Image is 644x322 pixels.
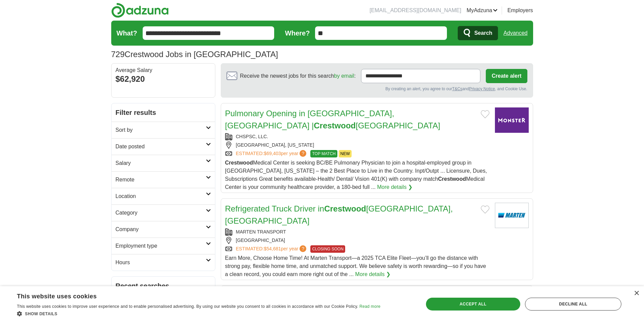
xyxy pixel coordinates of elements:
[116,176,206,184] h2: Remote
[474,26,492,40] span: Search
[236,150,308,157] a: ESTIMATED:$69,403per year?
[111,48,125,60] span: 729
[481,205,490,214] button: Add to favorite jobs
[225,237,490,244] div: [GEOGRAPHIC_DATA]
[116,143,206,151] h2: Date posted
[116,159,206,167] h2: Salary
[225,142,490,149] div: [GEOGRAPHIC_DATA], [US_STATE]
[264,246,281,251] span: $54,681
[310,245,345,253] span: CLOSING SOON
[355,270,391,278] a: More details ❯
[116,258,206,267] h2: Hours
[225,204,453,225] a: Refrigerated Truck Driver inCrestwood[GEOGRAPHIC_DATA], [GEOGRAPHIC_DATA]
[458,26,498,40] button: Search
[112,171,215,188] a: Remote
[310,150,337,157] span: TOP MATCH
[116,225,206,233] h2: Company
[25,312,57,316] span: Show details
[469,86,495,91] a: Privacy Notice
[116,209,206,217] h2: Category
[116,281,211,291] h2: Recent searches
[17,304,358,309] span: This website uses cookies to improve user experience and to enable personalised advertising. By u...
[111,50,278,59] h1: Crestwood Jobs in [GEOGRAPHIC_DATA]
[525,298,621,311] div: Decline all
[112,188,215,204] a: Location
[334,73,354,79] a: by email
[17,310,380,317] div: Show details
[112,122,215,138] a: Sort by
[116,242,206,250] h2: Employment type
[481,110,490,118] button: Add to favorite jobs
[634,291,639,296] div: Close
[426,298,520,311] div: Accept all
[339,150,352,157] span: NEW
[314,121,356,130] strong: Crestwood
[112,221,215,238] a: Company
[111,3,169,18] img: Adzuna logo
[112,103,215,122] h2: Filter results
[264,151,281,156] span: $69,403
[225,160,487,190] span: Medical Center is seeking BC/BE Pulmonary Physician to join a hospital-employed group in [GEOGRAP...
[116,126,206,134] h2: Sort by
[438,176,466,182] strong: Crestwood
[486,69,527,83] button: Create alert
[116,192,206,200] h2: Location
[112,238,215,254] a: Employment type
[116,68,211,73] div: Average Salary
[116,73,211,85] div: $62,920
[225,255,486,277] span: Earn More, Choose Home Time! At Marten Transport—a 2025 TCA Elite Fleet—you’ll go the distance wi...
[359,304,380,309] a: Read more, opens a new window
[112,254,215,271] a: Hours
[225,109,440,130] a: Pulmonary Opening in [GEOGRAPHIC_DATA], [GEOGRAPHIC_DATA] |Crestwood[GEOGRAPHIC_DATA]
[240,72,356,80] span: Receive the newest jobs for this search :
[503,26,527,40] a: Advanced
[495,203,529,228] img: Marten Transport logo
[236,245,308,253] a: ESTIMATED:$54,681per year?
[452,86,462,91] a: T&Cs
[300,150,306,157] span: ?
[112,204,215,221] a: Category
[300,245,306,252] span: ?
[467,6,498,15] a: MyAdzuna
[226,86,527,92] div: By creating an alert, you agree to our and , and Cookie Use.
[285,28,310,38] label: Where?
[112,138,215,155] a: Date posted
[495,107,529,133] img: Company logo
[225,133,490,140] div: CHSPSC, LLC.
[17,290,363,300] div: This website uses cookies
[369,6,461,15] li: [EMAIL_ADDRESS][DOMAIN_NAME]
[236,229,286,234] a: MARTEN TRANSPORT
[377,183,413,191] a: More details ❯
[112,155,215,171] a: Salary
[225,160,253,166] strong: Crestwood
[324,204,366,213] strong: Crestwood
[507,6,533,15] a: Employers
[117,28,137,38] label: What?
